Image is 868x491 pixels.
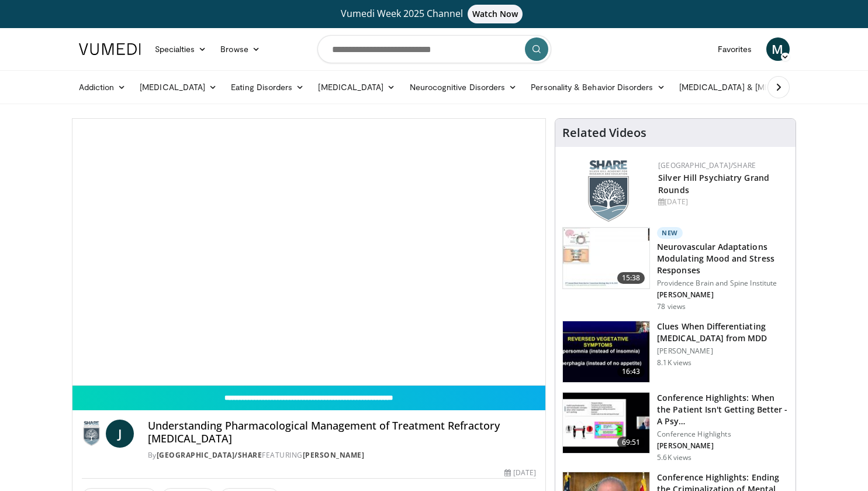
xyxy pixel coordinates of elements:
[504,468,536,478] div: [DATE]
[562,392,789,462] a: 69:51 Conference Highlights: When the Patient Isn't Getting Better - A Psy… Conference Highlights...
[81,5,788,23] a: Vumedi Week 2025 ChannelWatch Now
[106,420,134,448] a: J
[563,393,649,454] img: 4362ec9e-0993-4580-bfd4-8e18d57e1d49.150x105_q85_crop-smart_upscale.jpg
[148,420,537,445] h4: Understanding Pharmacological Management of Treatment Refractory [MEDICAL_DATA]
[657,241,789,276] h3: Neurovascular Adaptations Modulating Mood and Stress Responses
[617,366,645,377] span: 16:43
[657,441,789,451] p: [PERSON_NAME]
[766,37,790,61] a: M
[133,75,224,99] a: [MEDICAL_DATA]
[658,160,756,170] a: [GEOGRAPHIC_DATA]/SHARE
[82,420,101,448] img: Silver Hill Hospital/SHARE
[317,35,551,63] input: Search topics, interventions
[563,228,649,289] img: 4562edde-ec7e-4758-8328-0659f7ef333d.150x105_q85_crop-smart_upscale.jpg
[72,75,133,99] a: Addiction
[524,75,672,99] a: Personality & Behavior Disorders
[657,290,789,300] p: [PERSON_NAME]
[657,302,686,311] p: 78 views
[311,75,402,99] a: [MEDICAL_DATA]
[711,37,759,61] a: Favorites
[657,358,691,368] p: 8.1K views
[617,437,645,448] span: 69:51
[657,227,683,239] p: New
[588,160,629,222] img: f8aaeb6d-318f-4fcf-bd1d-54ce21f29e87.png.150x105_q85_autocrop_double_scale_upscale_version-0.2.png
[72,119,546,386] video-js: Video Player
[79,43,141,55] img: VuMedi Logo
[658,172,769,195] a: Silver Hill Psychiatry Grand Rounds
[468,5,523,23] span: Watch Now
[657,279,789,288] p: Providence Brain and Spine Institute
[562,227,789,311] a: 15:38 New Neurovascular Adaptations Modulating Mood and Stress Responses Providence Brain and Spi...
[672,75,839,99] a: [MEDICAL_DATA] & [MEDICAL_DATA]
[562,126,646,140] h4: Related Videos
[617,272,645,284] span: 15:38
[657,392,789,427] h3: Conference Highlights: When the Patient Isn't Getting Better - A Psy…
[148,450,537,461] div: By FEATURING
[403,75,524,99] a: Neurocognitive Disorders
[303,450,365,460] a: [PERSON_NAME]
[148,37,214,61] a: Specialties
[657,321,789,344] h3: Clues When Differentiating [MEDICAL_DATA] from MDD
[657,430,789,439] p: Conference Highlights
[213,37,267,61] a: Browse
[657,346,789,356] p: [PERSON_NAME]
[562,321,789,383] a: 16:43 Clues When Differentiating [MEDICAL_DATA] from MDD [PERSON_NAME] 8.1K views
[157,450,262,460] a: [GEOGRAPHIC_DATA]/SHARE
[658,197,786,207] div: [DATE]
[657,453,691,462] p: 5.6K views
[224,75,311,99] a: Eating Disorders
[563,321,649,382] img: a6520382-d332-4ed3-9891-ee688fa49237.150x105_q85_crop-smart_upscale.jpg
